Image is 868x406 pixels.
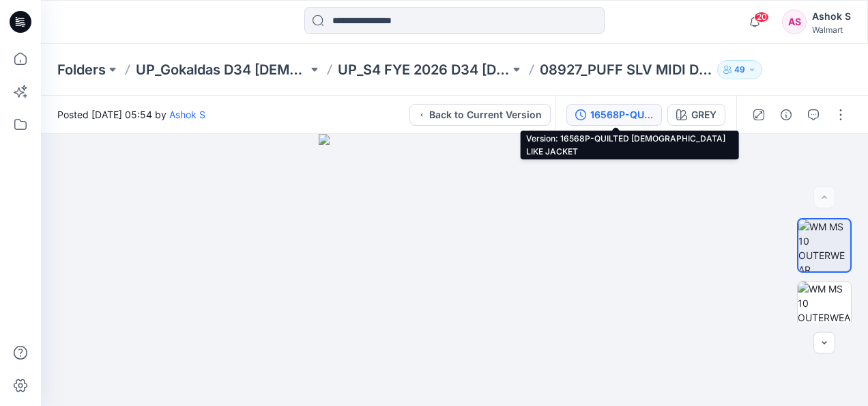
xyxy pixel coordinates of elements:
span: 20 [754,12,769,23]
img: WM MS 10 OUTERWEAR Front wo Avatar [798,282,851,335]
a: Ashok S [169,109,205,120]
div: 16568P-QUILTED LADY LIKE JACKET [590,107,653,122]
span: Posted [DATE] 05:54 by [57,107,205,122]
a: UP_Gokaldas D34 [DEMOGRAPHIC_DATA] Dresses [136,60,308,79]
div: AS [782,10,807,34]
div: Ashok S [812,8,851,25]
button: 49 [717,60,762,79]
img: WM MS 10 OUTERWEAR Colorway wo Avatar [798,219,850,271]
img: eyJhbGciOiJIUzI1NiIsImtpZCI6IjAiLCJzbHQiOiJzZXMiLCJ0eXAiOiJKV1QifQ.eyJkYXRhIjp7InR5cGUiOiJzdG9yYW... [319,134,590,406]
button: GREY [667,104,725,126]
div: Walmart [812,25,851,35]
a: Folders [57,60,106,79]
a: UP_S4 FYE 2026 D34 [DEMOGRAPHIC_DATA] Dresses [338,60,510,79]
button: 16568P-QUILTED [DEMOGRAPHIC_DATA] LIKE JACKET [566,104,662,126]
button: Details [775,104,797,126]
p: 49 [734,62,745,77]
button: Back to Current Version [409,104,551,126]
p: 08927_PUFF SLV MIDI DRESS [540,60,712,79]
div: GREY [691,107,717,122]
